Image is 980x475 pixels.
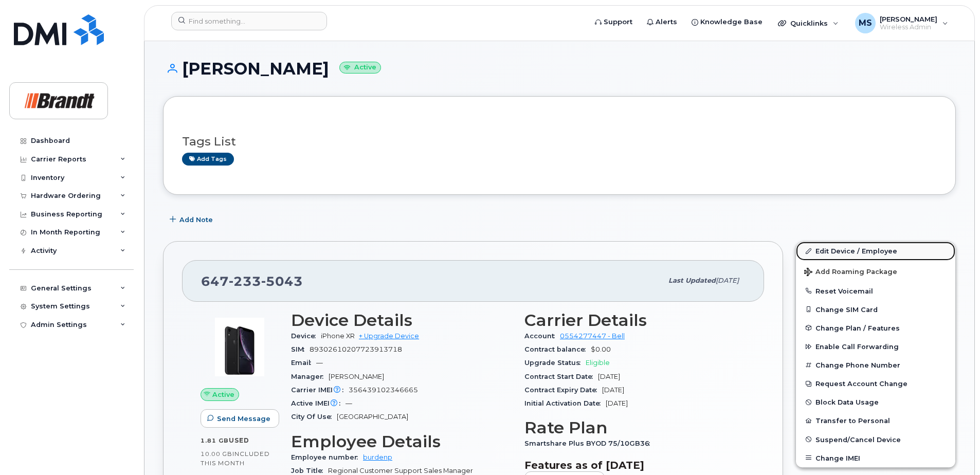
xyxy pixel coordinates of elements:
[291,345,310,353] span: SIM
[209,316,270,378] img: image20231002-3703462-u8y6nc.jpeg
[796,282,955,300] button: Reset Voicemail
[201,273,303,289] span: 647
[796,242,955,260] a: Edit Device / Employee
[796,261,955,282] button: Add Roaming Package
[201,409,279,428] button: Send Message
[201,437,229,444] span: 1.81 GB
[591,345,611,353] span: $0.00
[606,399,628,407] span: [DATE]
[796,300,955,319] button: Change SIM Card
[291,432,512,451] h3: Employee Details
[291,467,328,474] span: Job Title
[359,332,419,340] a: + Upgrade Device
[339,62,381,74] small: Active
[291,413,337,421] span: City Of Use
[321,332,355,340] span: iPhone XR
[291,386,349,394] span: Carrier IMEI
[586,359,610,367] span: Eligible
[291,399,346,407] span: Active IMEI
[560,332,625,340] a: 0554277447 - Bell
[524,311,746,330] h3: Carrier Details
[796,430,955,449] button: Suspend/Cancel Device
[524,440,655,447] span: Smartshare Plus BYOD 75/10GB36
[524,373,598,380] span: Contract Start Date
[815,435,901,443] span: Suspend/Cancel Device
[796,356,955,374] button: Change Phone Number
[291,359,316,367] span: Email
[349,386,418,394] span: 356439102346665
[337,413,408,421] span: [GEOGRAPHIC_DATA]
[598,373,620,380] span: [DATE]
[291,332,321,340] span: Device
[291,311,512,330] h3: Device Details
[316,359,323,367] span: —
[201,450,270,467] span: included this month
[815,324,900,332] span: Change Plan / Features
[182,153,234,166] a: Add tags
[329,373,384,380] span: [PERSON_NAME]
[524,345,591,353] span: Contract balance
[261,273,303,289] span: 5043
[201,450,232,458] span: 10.00 GB
[524,418,746,437] h3: Rate Plan
[602,386,624,394] span: [DATE]
[524,399,606,407] span: Initial Activation Date
[524,459,746,471] h3: Features as of [DATE]
[524,359,586,367] span: Upgrade Status
[716,277,739,284] span: [DATE]
[291,453,363,461] span: Employee number
[163,210,222,229] button: Add Note
[796,337,955,356] button: Enable Call Forwarding
[524,386,602,394] span: Contract Expiry Date
[328,467,473,474] span: Regional Customer Support Sales Manager
[179,215,213,225] span: Add Note
[212,390,234,399] span: Active
[796,449,955,467] button: Change IMEI
[310,345,402,353] span: 89302610207723913718
[796,411,955,430] button: Transfer to Personal
[796,319,955,337] button: Change Plan / Features
[182,135,937,148] h3: Tags List
[346,399,352,407] span: —
[229,273,261,289] span: 233
[796,374,955,393] button: Request Account Change
[524,332,560,340] span: Account
[229,436,249,444] span: used
[291,373,329,380] span: Manager
[163,60,956,78] h1: [PERSON_NAME]
[815,343,899,351] span: Enable Call Forwarding
[804,268,897,278] span: Add Roaming Package
[668,277,716,284] span: Last updated
[363,453,392,461] a: burdenp
[217,414,270,424] span: Send Message
[796,393,955,411] button: Block Data Usage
